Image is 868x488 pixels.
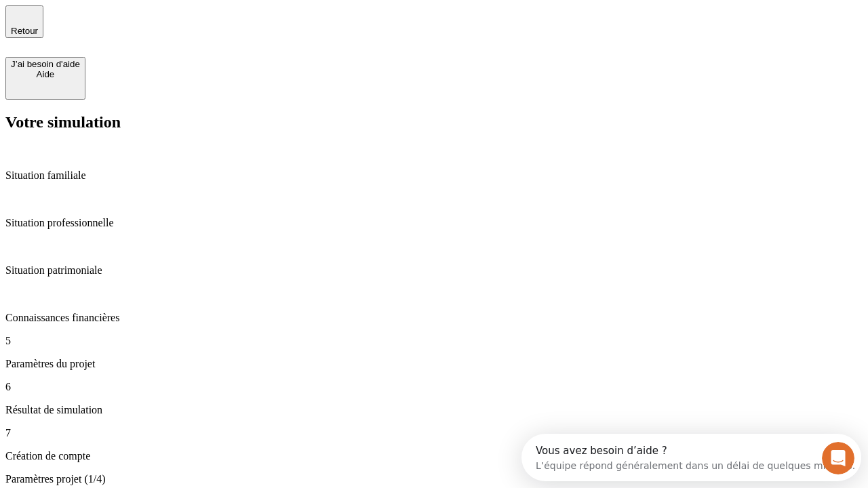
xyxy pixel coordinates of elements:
[11,59,80,69] div: J’ai besoin d'aide
[822,442,854,474] iframe: Intercom live chat
[5,312,863,324] p: Connaissances financières
[5,5,43,38] button: Retour
[5,450,863,462] p: Création de compte
[5,335,863,347] p: 5
[14,22,334,37] div: L’équipe répond généralement dans un délai de quelques minutes.
[11,69,80,79] div: Aide
[5,264,863,277] p: Situation patrimoniale
[11,26,38,36] span: Retour
[521,434,861,481] iframe: Intercom live chat discovery launcher
[5,358,863,370] p: Paramètres du projet
[5,404,863,416] p: Résultat de simulation
[5,381,863,393] p: 6
[5,217,863,229] p: Situation professionnelle
[5,57,85,100] button: J’ai besoin d'aideAide
[5,169,863,182] p: Situation familiale
[5,473,863,485] p: Paramètres projet (1/4)
[5,113,863,131] h2: Votre simulation
[5,427,863,439] p: 7
[14,12,334,22] div: Vous avez besoin d’aide ?
[5,5,374,43] div: Ouvrir le Messenger Intercom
